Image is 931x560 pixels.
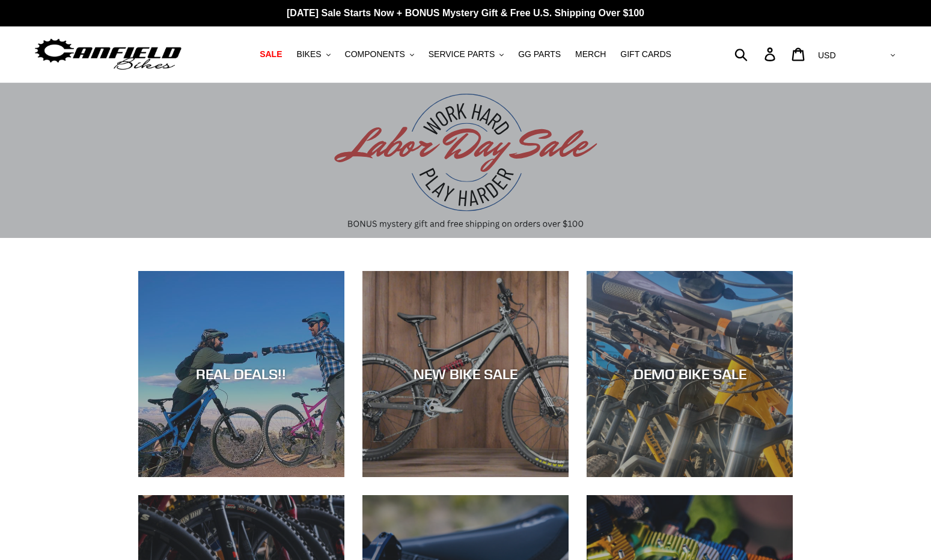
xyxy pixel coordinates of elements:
[33,35,183,73] img: Canfield Bikes
[296,49,321,59] span: BIKES
[620,49,671,59] span: GIFT CARDS
[362,271,569,477] a: NEW BIKE SALE
[345,49,405,59] span: COMPONENTS
[138,365,344,383] div: REAL DEALS!!
[614,46,677,62] a: GIFT CARDS
[587,365,793,383] div: DEMO BIKE SALE
[741,41,772,67] input: Search
[587,271,793,477] a: DEMO BIKE SALE
[254,46,288,62] a: SALE
[260,49,282,59] span: SALE
[518,49,561,59] span: GG PARTS
[138,271,344,477] a: REAL DEALS!!
[512,46,567,62] a: GG PARTS
[339,46,420,62] button: COMPONENTS
[569,46,612,62] a: MERCH
[362,365,569,383] div: NEW BIKE SALE
[575,49,606,59] span: MERCH
[429,49,495,59] span: SERVICE PARTS
[290,46,336,62] button: BIKES
[423,46,510,62] button: SERVICE PARTS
